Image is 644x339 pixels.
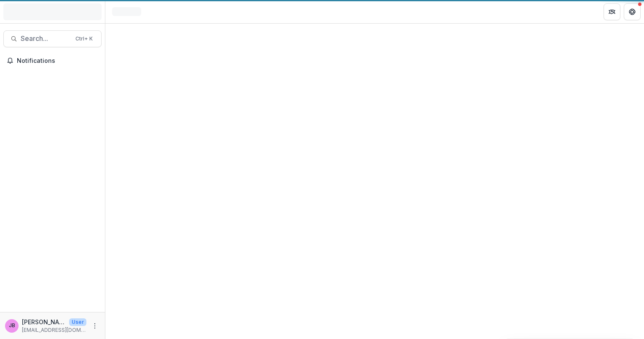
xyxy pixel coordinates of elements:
[604,3,620,20] button: Partners
[21,35,70,43] span: Search...
[90,321,100,331] button: More
[74,34,94,43] div: Ctrl + K
[3,54,102,67] button: Notifications
[9,323,15,328] div: Jessie Besancenez
[22,317,66,326] p: [PERSON_NAME]
[17,57,98,65] span: Notifications
[3,30,102,47] button: Search...
[624,3,641,20] button: Get Help
[109,5,145,18] nav: breadcrumb
[69,318,86,326] p: User
[22,326,86,334] p: [EMAIL_ADDRESS][DOMAIN_NAME]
